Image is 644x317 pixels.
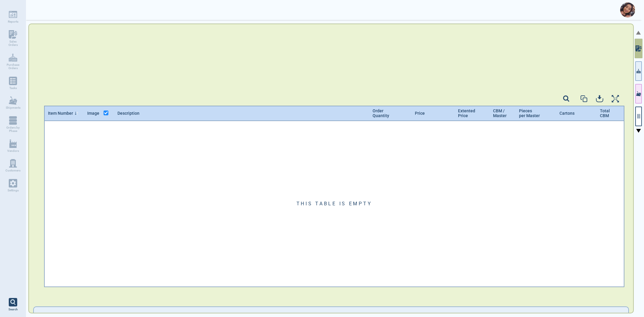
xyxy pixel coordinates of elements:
span: Item Number [48,111,73,116]
span: Total CBM [600,108,609,118]
span: Search [8,308,18,311]
span: Cartons [559,111,575,116]
span: CBM / Master [493,108,507,118]
span: Image [87,111,99,116]
span: Extented Price [458,108,473,118]
span: This table is empty [296,201,372,206]
span: Pieces per Master [519,108,540,118]
img: Avatar [620,2,635,18]
span: Order Quantity [373,108,389,118]
span: Price [415,111,425,116]
span: Description [117,111,139,116]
